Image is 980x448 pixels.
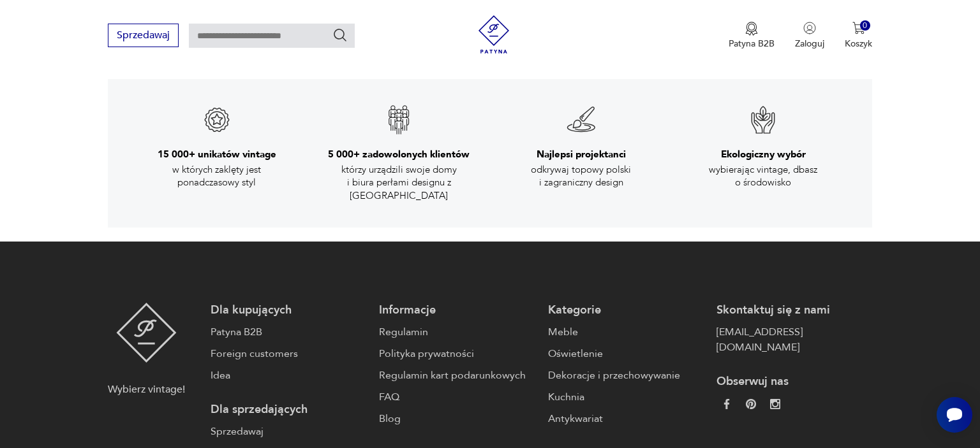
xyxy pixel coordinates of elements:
a: Antykwariat [548,411,704,426]
img: Znak gwarancji jakości [748,105,778,135]
img: Znak gwarancji jakości [566,105,597,135]
img: Ikona koszyka [852,22,865,34]
a: Kuchnia [548,389,704,405]
p: Skontaktuj się z nami [716,303,872,318]
h3: 5 000+ zadowolonych klientów [328,148,470,161]
iframe: Smartsupp widget button [937,397,972,433]
a: FAQ [379,389,535,405]
p: Informacje [379,303,535,318]
a: Ikona medaluPatyna B2B [729,22,775,50]
button: Szukaj [332,27,348,43]
a: Foreign customers [211,346,366,361]
img: 37d27d81a828e637adc9f9cb2e3d3a8a.webp [746,399,756,409]
a: [EMAIL_ADDRESS][DOMAIN_NAME] [716,324,872,355]
a: Oświetlenie [548,346,704,361]
img: Patyna - sklep z meblami i dekoracjami vintage [475,15,513,54]
a: Dekoracje i przechowywanie [548,368,704,383]
img: da9060093f698e4c3cedc1453eec5031.webp [722,399,732,409]
img: Ikona medalu [745,22,758,36]
p: w których zaklęty jest ponadczasowy styl [147,163,287,189]
p: Obserwuj nas [716,374,872,389]
p: Wybierz vintage! [108,382,185,397]
p: Kategorie [548,303,704,318]
p: Dla sprzedających [211,402,366,417]
img: Znak gwarancji jakości [383,105,414,135]
a: Patyna B2B [211,324,366,340]
a: Sprzedawaj [211,424,366,439]
h3: Ekologiczny wybór [721,148,806,161]
p: Koszyk [845,38,872,50]
img: Znak gwarancji jakości [202,105,232,135]
p: Zaloguj [795,38,824,50]
button: Zaloguj [795,22,824,50]
p: wybierając vintage, dbasz o środowisko [693,163,833,189]
p: odkrywaj topowy polski i zagraniczny design [511,163,651,189]
img: Patyna - sklep z meblami i dekoracjami vintage [116,303,177,363]
button: 0Koszyk [845,22,872,50]
a: Sprzedawaj [108,32,179,41]
a: Idea [211,368,366,383]
a: Regulamin [379,324,535,340]
div: 0 [860,20,871,31]
a: Meble [548,324,704,340]
button: Sprzedawaj [108,24,179,47]
p: którzy urządzili swoje domy i biura perłami designu z [GEOGRAPHIC_DATA] [329,163,469,202]
img: Ikonka użytkownika [803,22,816,34]
img: c2fd9cf7f39615d9d6839a72ae8e59e5.webp [770,399,780,409]
a: Polityka prywatności [379,346,535,361]
a: Regulamin kart podarunkowych [379,368,535,383]
h3: 15 000+ unikatów vintage [158,148,276,161]
h3: Najlepsi projektanci [537,148,626,161]
p: Patyna B2B [729,38,775,50]
button: Patyna B2B [729,22,775,50]
p: Dla kupujących [211,303,366,318]
a: Blog [379,411,535,426]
